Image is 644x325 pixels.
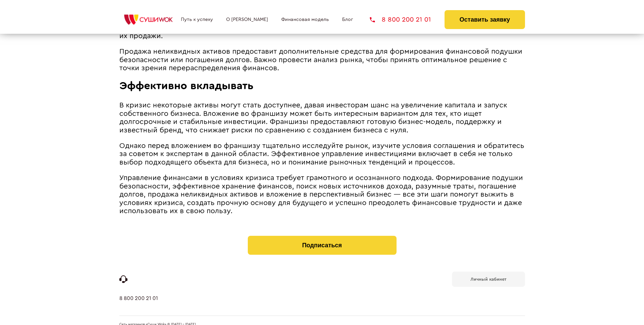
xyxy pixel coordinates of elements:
a: Финансовая модель [281,17,329,22]
span: Однако перед вложением во франшизу тщательно исследуйте рынок, изучите условия соглашения и обрат... [119,142,524,166]
a: Личный кабинет [452,272,525,287]
b: Личный кабинет [471,277,506,281]
span: 8 800 200 21 01 [382,16,431,23]
span: В кризис некоторые активы могут стать доступнее, давая инвесторам шанс на увеличение капитала и з... [119,102,507,134]
a: Блог [342,17,353,22]
span: Продажа неликвидных активов предоставит дополнительные средства для формирования финансовой подуш... [119,48,522,72]
a: 8 800 200 21 01 [370,16,431,23]
span: Эффективно вкладывать [119,80,254,91]
a: Путь к успеху [181,17,213,22]
a: О [PERSON_NAME] [226,17,268,22]
button: Подписаться [248,236,397,255]
button: Оставить заявку [445,10,525,29]
a: 8 800 200 21 01 [119,295,158,316]
span: Управление финансами в условиях кризиса требует грамотного и осознанного подхода. Формирование по... [119,174,523,215]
